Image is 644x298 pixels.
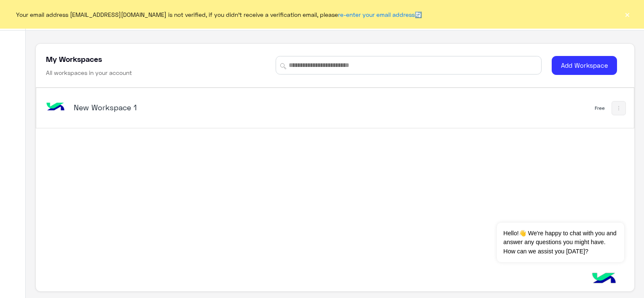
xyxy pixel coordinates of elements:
img: hulul-logo.png [589,264,619,294]
h6: All workspaces in your account [46,69,132,77]
span: Hello!👋 We're happy to chat with you and answer any questions you might have. How can we assist y... [497,223,624,262]
h5: My Workspaces [46,54,102,64]
h5: New Workspace 1 [74,102,283,112]
span: Your email address [EMAIL_ADDRESS][DOMAIN_NAME] is not verified, if you didn't receive a verifica... [16,10,422,19]
a: re-enter your email address [338,11,415,18]
img: bot image [44,96,67,119]
button: Add Workspace [552,56,617,75]
div: Free [595,105,605,112]
button: × [623,10,631,19]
